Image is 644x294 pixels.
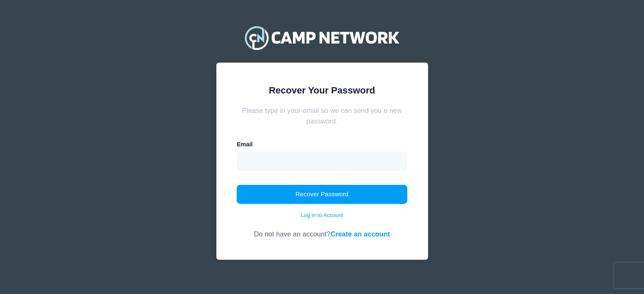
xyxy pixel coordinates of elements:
div: Please type in your email so we can send you a new password. [237,105,407,126]
img: Camp Network [241,21,403,55]
a: Log in to Account [301,211,343,220]
div: Recover Your Password [237,83,407,97]
button: Recover Password [237,185,407,204]
a: Create an account [330,230,390,238]
div: Do not have an account? [237,219,407,239]
label: Email [237,140,252,149]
